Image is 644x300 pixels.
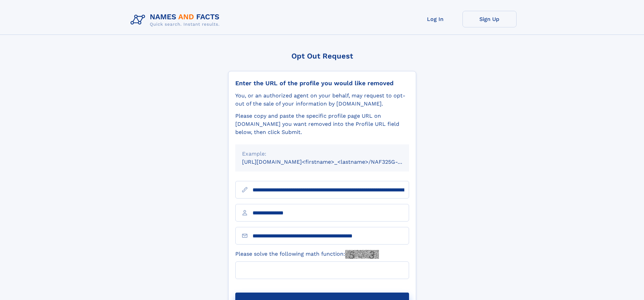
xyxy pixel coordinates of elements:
[242,159,422,165] small: [URL][DOMAIN_NAME]<firstname>_<lastname>/NAF325G-xxxxxxxx
[228,52,416,60] div: Opt Out Request
[235,250,379,259] label: Please solve the following math function:
[235,92,409,108] div: You, or an authorized agent on your behalf, may request to opt-out of the sale of your informatio...
[235,112,409,136] div: Please copy and paste the specific profile page URL on [DOMAIN_NAME] you want removed into the Pr...
[128,11,225,29] img: Logo Names and Facts
[242,150,402,158] div: Example:
[235,79,409,87] div: Enter the URL of the profile you would like removed
[408,11,462,27] a: Log In
[462,11,517,27] a: Sign Up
